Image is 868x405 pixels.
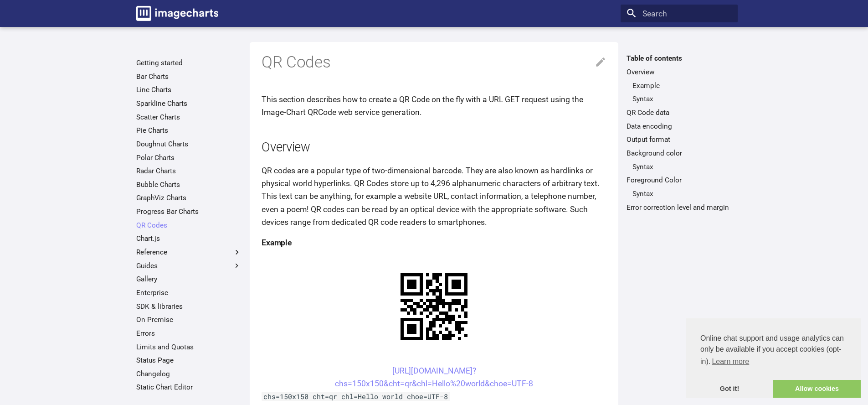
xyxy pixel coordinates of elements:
a: Syntax [632,94,732,104]
a: QR Code data [627,108,732,117]
h4: Example [262,236,606,249]
a: Example [632,81,732,90]
a: learn more about cookies [710,355,750,369]
a: QR Codes [136,221,241,230]
a: Sparkline Charts [136,99,241,108]
a: [URL][DOMAIN_NAME]?chs=150x150&cht=qr&chl=Hello%20world&choe=UTF-8 [335,366,533,388]
a: Limits and Quotas [136,343,241,352]
a: Bar Charts [136,72,241,81]
a: Background color [627,149,732,158]
a: allow cookies [773,380,861,398]
nav: Foreground Color [627,189,732,198]
nav: Overview [627,81,732,104]
a: Line Charts [136,85,241,94]
img: logo [136,6,218,21]
a: Syntax [632,162,732,171]
a: Output format [627,135,732,144]
h2: Overview [262,139,606,156]
a: Overview [627,67,732,77]
p: QR codes are a popular type of two-dimensional barcode. They are also known as hardlinks or physi... [262,164,606,228]
a: Gallery [136,275,241,284]
a: GraphViz Charts [136,193,241,202]
input: Search [621,5,738,23]
a: Error correction level and margin [627,203,732,212]
a: Status Page [136,356,241,365]
a: dismiss cookie message [686,380,773,398]
a: Radar Charts [136,166,241,176]
a: Enterprise [136,288,241,297]
span: Online chat support and usage analytics can only be available if you accept cookies (opt-in). [700,333,846,369]
h1: QR Codes [262,52,606,73]
a: Getting started [136,58,241,67]
a: Data encoding [627,122,732,131]
a: Polar Charts [136,153,241,162]
a: Image-Charts documentation [132,2,222,25]
a: Progress Bar Charts [136,207,241,216]
a: Changelog [136,369,241,379]
img: chart [385,257,483,356]
a: Pie Charts [136,126,241,135]
label: Table of contents [621,54,738,63]
a: Static Chart Editor [136,383,241,392]
nav: Table of contents [621,54,738,212]
a: Chart.js [136,234,241,243]
a: Foreground Color [627,176,732,185]
a: Scatter Charts [136,113,241,122]
a: Bubble Charts [136,180,241,189]
nav: Background color [627,162,732,171]
div: cookieconsent [686,318,861,398]
a: Doughnut Charts [136,140,241,149]
label: Reference [136,248,241,257]
code: chs=150x150 cht=qr chl=Hello world choe=UTF-8 [262,392,450,401]
label: Guides [136,261,241,270]
a: Syntax [632,189,732,198]
a: SDK & libraries [136,302,241,311]
a: Errors [136,329,241,338]
p: This section describes how to create a QR Code on the fly with a URL GET request using the Image-... [262,93,606,119]
a: On Premise [136,315,241,324]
